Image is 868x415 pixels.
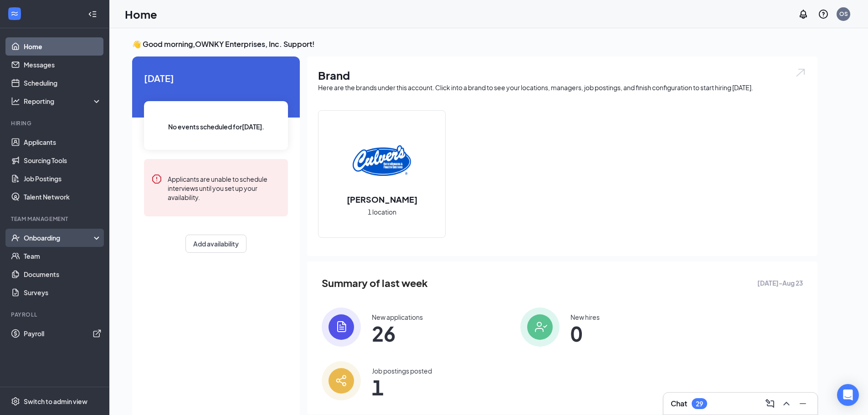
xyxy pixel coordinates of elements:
img: open.6027fd2a22e1237b5b06.svg [795,67,806,78]
div: Team Management [11,215,100,223]
span: No events scheduled for [DATE] . [168,122,264,132]
button: Minimize [796,396,810,411]
div: Payroll [11,311,100,318]
h2: [PERSON_NAME] [338,194,426,205]
div: Switch to admin view [24,397,87,406]
img: Culver's [353,132,411,190]
div: 29 [696,400,703,408]
img: icon [322,361,361,400]
svg: QuestionInfo [818,9,829,20]
h3: Chat [671,399,687,409]
button: ChevronUp [779,396,794,411]
a: Talent Network [24,188,102,206]
a: Job Postings [24,169,102,188]
div: Hiring [11,119,100,127]
div: Onboarding [24,233,94,242]
div: Here are the brands under this account. Click into a brand to see your locations, managers, job p... [318,83,806,92]
svg: Error [151,174,162,184]
span: Summary of last week [322,275,428,291]
div: New applications [372,313,423,322]
a: Surveys [24,283,102,302]
span: 26 [372,325,423,342]
div: Open Intercom Messenger [837,384,859,406]
a: Team [24,247,102,265]
h1: Home [125,6,157,22]
a: Applicants [24,133,102,151]
a: Home [24,37,102,56]
button: Add availability [185,235,247,253]
a: Documents [24,265,102,283]
a: Scheduling [24,74,102,92]
div: Applicants are unable to schedule interviews until you set up your availability. [168,174,281,202]
div: New hires [570,313,600,322]
h3: 👋 Good morning, OWNKY Enterprises, Inc. Support ! [132,39,817,49]
div: Reporting [24,97,102,106]
span: [DATE] - Aug 23 [757,278,803,288]
svg: WorkstreamLogo [10,9,19,18]
img: icon [322,307,361,347]
a: PayrollExternalLink [24,324,102,343]
svg: ChevronUp [781,398,792,409]
svg: UserCheck [11,233,20,242]
svg: Settings [11,397,20,406]
button: ComposeMessage [763,396,777,411]
svg: ComposeMessage [765,398,776,409]
h1: Brand [318,67,806,83]
svg: Analysis [11,97,20,106]
img: icon [520,307,560,347]
svg: Notifications [798,9,809,20]
svg: Minimize [797,398,808,409]
a: Sourcing Tools [24,151,102,169]
svg: Collapse [88,10,97,19]
span: [DATE] [144,71,288,85]
div: Job postings posted [372,366,432,375]
span: 1 [372,379,432,395]
span: 0 [570,325,600,342]
a: Messages [24,56,102,74]
div: OS [839,10,848,18]
span: 1 location [368,207,396,217]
